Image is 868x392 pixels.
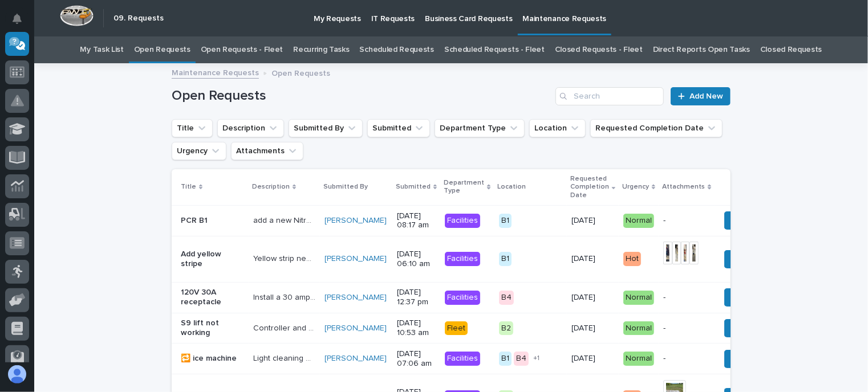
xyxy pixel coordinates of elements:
p: [DATE] [571,324,614,333]
a: My Task List [80,36,124,63]
p: Requested Completion Date [570,173,609,202]
button: Requested Completion Date [590,119,723,137]
p: Submitted [396,181,431,193]
button: Submitted [367,119,430,137]
p: PCR B1 [181,216,244,226]
p: [DATE] 06:10 am [397,250,436,269]
p: - [663,354,710,364]
img: Workspace Logo [60,5,94,26]
p: Controller and unit not working [253,321,318,333]
button: Description [217,119,284,137]
button: Attachments [231,142,303,160]
button: Assign [724,350,763,368]
p: Yellow strip needs to be added in B1 [253,252,318,264]
p: [DATE] [571,354,614,364]
p: - [663,293,710,303]
a: Scheduled Requests - Fleet [444,36,545,63]
tr: S9 lift not workingController and unit not workingController and unit not working [PERSON_NAME] [... [172,313,857,344]
div: B1 [499,252,512,266]
div: B1 [499,214,512,228]
button: Submitted By [289,119,363,137]
tr: PCR B1add a new Nitrogen and Oxygen Regulator to the PCR in building 1add a new Nitrogen and Oxyg... [172,205,857,236]
p: Urgency [622,181,649,193]
p: [DATE] 10:53 am [397,318,436,338]
a: Recurring Tasks [293,36,349,63]
p: [DATE] [571,254,614,264]
button: Assign [724,250,763,268]
p: [DATE] 12:37 pm [397,288,436,307]
p: add a new Nitrogen and Oxygen Regulator to the PCR in building 1 [253,214,318,226]
p: - [663,216,710,226]
div: B1 [499,352,512,366]
h1: Open Requests [172,88,551,104]
button: Notifications [5,7,29,31]
div: Hot [623,252,641,266]
a: [PERSON_NAME] [325,354,387,364]
p: - [663,324,710,333]
div: Facilities [445,352,480,366]
a: Open Requests [134,36,190,63]
p: Submitted By [323,181,368,193]
p: Light cleaning of the 4 Ice machines. - make sure coils are clean - clean filter - add ice Machin... [253,352,318,364]
div: Fleet [445,321,468,336]
a: Maintenance Requests [172,66,259,79]
button: Department Type [435,119,525,137]
div: Notifications [14,14,29,32]
tr: Add yellow stripeYellow strip needs to be added in B1Yellow strip needs to be added in B1 [PERSON... [172,236,857,282]
div: B2 [499,321,513,336]
p: Location [498,181,526,193]
button: users-avatar [5,362,29,386]
p: Install a 30 amp receptacle in Patrick Briars work area [253,291,318,303]
button: Schedule [724,319,774,337]
a: Scheduled Requests [360,36,434,63]
h2: 09. Requests [113,14,164,23]
div: Facilities [445,252,480,266]
a: Closed Requests [760,36,822,63]
p: Add yellow stripe [181,250,244,269]
button: Assign [724,211,763,230]
a: Direct Reports Open Tasks [653,36,750,63]
a: [PERSON_NAME] [325,324,387,333]
a: [PERSON_NAME] [325,254,387,264]
div: B4 [514,352,529,366]
p: Open Requests [271,66,330,79]
p: 120V 30A receptacle [181,288,244,307]
div: Facilities [445,214,480,228]
p: Attachments [662,181,705,193]
input: Search [555,87,664,105]
p: [DATE] [571,216,614,226]
p: 🔁 ice machine [181,354,244,364]
p: Department Type [444,177,484,198]
a: Add New [671,87,731,105]
button: Urgency [172,142,226,160]
span: + 1 [533,355,540,362]
p: S9 lift not working [181,318,244,338]
p: [DATE] 07:06 am [397,349,436,369]
button: Title [172,119,213,137]
p: Description [252,181,290,193]
button: Location [529,119,586,137]
tr: 120V 30A receptacleInstall a 30 amp receptacle in [PERSON_NAME] work areaInstall a 30 amp recepta... [172,282,857,313]
span: Add New [689,92,723,100]
div: Normal [623,352,654,366]
a: Open Requests - Fleet [201,36,283,63]
a: [PERSON_NAME] [PERSON_NAME] [325,293,451,303]
div: Normal [623,214,654,228]
div: Facilities [445,291,480,305]
p: Title [181,181,196,193]
div: Normal [623,321,654,336]
button: Assign [724,288,763,307]
tr: 🔁 ice machineLight cleaning of the 4 Ice machines. - make sure coils are clean - clean filter - a... [172,344,857,374]
p: [DATE] 08:17 am [397,211,436,231]
div: Normal [623,291,654,305]
div: B4 [499,291,514,305]
a: Closed Requests - Fleet [555,36,643,63]
a: [PERSON_NAME] [325,216,387,226]
p: [DATE] [571,293,614,303]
